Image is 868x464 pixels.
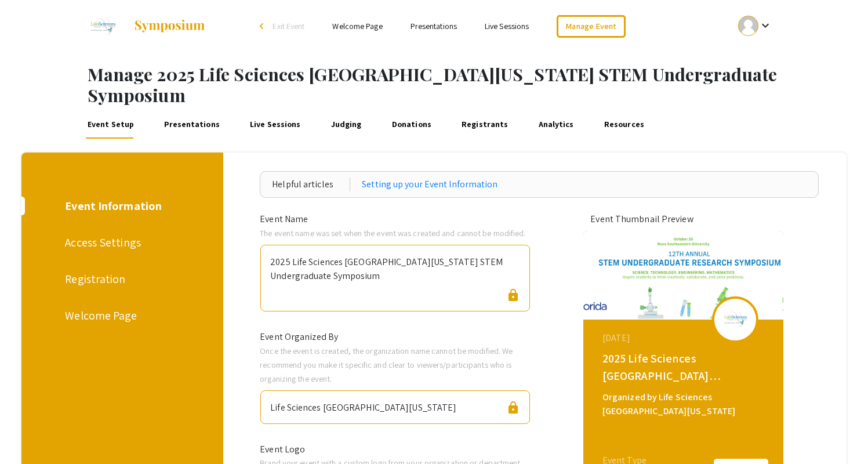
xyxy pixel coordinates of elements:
span: Once the event is created, the organization name cannot be modified. We recommend you make it spe... [260,345,513,384]
div: Access Settings [65,234,176,251]
div: Registration [65,270,176,288]
img: lssfsymposium2025_eventLogo_bcd7ce_.png [718,306,753,332]
div: Event Thumbnail Preview [590,212,776,226]
a: Live Sessions [485,21,529,31]
span: The event name was set when the event was created and cannot be modified. [260,227,525,238]
a: Live Sessions [248,111,303,139]
img: 2025 Life Sciences South Florida STEM Undergraduate Symposium [83,12,122,41]
img: lssfsymposium2025_eventCoverPhoto_1a8ef6__thumb.png [583,231,783,320]
a: Donations [390,111,433,139]
div: arrow_back_ios [260,23,267,30]
a: Judging [329,111,364,139]
div: Event Logo [251,443,539,456]
div: Event Organized By [251,330,539,344]
div: [DATE] [602,331,767,345]
div: Welcome Page [65,307,176,324]
a: Setting up your Event Information [362,177,497,191]
a: Presentations [162,111,222,139]
a: Manage Event [557,15,625,38]
a: Resources [602,111,646,139]
a: Registrants [459,111,510,139]
div: Event Name [251,212,539,226]
div: 2025 Life Sciences [GEOGRAPHIC_DATA][US_STATE] STEM Undergraduate Symposium [270,250,520,283]
div: Organized by Life Sciences [GEOGRAPHIC_DATA][US_STATE] [602,390,767,418]
a: Analytics [536,111,576,139]
mat-icon: Expand account dropdown [758,19,772,32]
a: 2025 Life Sciences South Florida STEM Undergraduate Symposium [83,12,206,41]
div: Event Information [65,197,176,215]
div: Helpful articles [272,177,350,191]
button: Expand account dropdown [726,13,785,39]
a: Welcome Page [332,21,382,31]
span: lock [506,401,520,415]
span: Exit Event [273,21,304,31]
div: 2025 Life Sciences [GEOGRAPHIC_DATA][US_STATE] STEM Undergraduate Symposium [602,350,767,385]
div: Life Sciences [GEOGRAPHIC_DATA][US_STATE] [270,396,456,415]
h1: Manage 2025 Life Sciences [GEOGRAPHIC_DATA][US_STATE] STEM Undergraduate Symposium [88,64,868,106]
img: Symposium by ForagerOne [133,19,206,33]
iframe: Chat [9,412,49,455]
a: Presentations [411,21,457,31]
a: Event Setup [85,111,136,139]
span: lock [506,288,520,302]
